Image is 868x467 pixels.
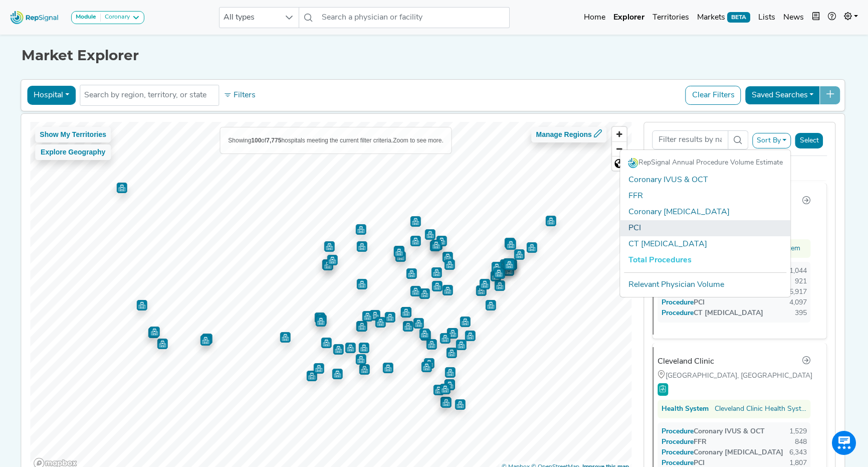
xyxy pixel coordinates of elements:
div: Map marker [495,280,505,291]
a: Go to hospital profile [802,355,811,368]
a: News [779,8,808,28]
div: Map marker [345,343,356,353]
div: Map marker [431,240,442,250]
span: Zoom out [612,142,626,156]
div: Map marker [149,327,160,337]
button: Filters [221,87,258,104]
div: Map marker [505,238,515,248]
div: Map marker [359,343,369,353]
div: Map marker [316,315,327,325]
div: Map marker [455,399,466,410]
a: MarketsBETA [693,8,754,28]
div: Map marker [514,249,525,260]
button: Saved Searches [745,86,820,105]
div: Map marker [357,279,367,289]
div: Map marker [413,318,424,329]
div: Map marker [420,330,431,341]
div: Map marker [441,397,452,408]
div: Map marker [546,216,556,226]
div: Map marker [322,259,333,270]
div: Map marker [440,333,451,344]
div: Map marker [494,268,504,278]
div: [US_STATE], [GEOGRAPHIC_DATA] [658,210,811,221]
input: Search Term [652,130,728,149]
span: This hospital has ongoing trials [658,383,668,396]
div: Map marker [117,183,127,193]
div: Map marker [394,246,404,256]
div: Map marker [504,265,514,276]
a: Mount Sinai Health System [715,243,800,254]
b: 7,775 [266,137,281,144]
button: Intel Book [808,8,824,28]
div: Map marker [460,317,471,327]
div: 6,343 [789,447,807,458]
div: Map marker [506,239,516,250]
div: Map marker [324,241,335,252]
h1: Market Explorer [22,47,846,64]
div: Coronary [101,14,130,22]
span: Procedure [672,438,694,446]
div: Map marker [443,252,453,262]
div: Map marker [447,328,458,339]
div: Map marker [362,311,373,322]
div: [GEOGRAPHIC_DATA], [GEOGRAPHIC_DATA] [658,370,811,381]
div: Map marker [424,358,435,369]
div: Map marker [394,247,404,257]
div: Map marker [315,313,325,323]
div: Map marker [437,236,447,246]
div: Map marker [445,367,456,378]
button: ModuleCoronary [71,11,144,24]
div: Map marker [465,331,476,341]
b: 100 [251,137,261,144]
div: 5,917 [789,287,807,297]
div: Map marker [507,259,517,270]
div: Map marker [504,260,515,270]
div: Map marker [157,339,168,349]
div: Map marker [375,317,386,328]
div: Map marker [359,364,370,375]
div: Map marker [406,268,417,279]
div: Map marker [500,259,511,270]
div: Map marker [445,380,455,390]
a: PCI [620,220,791,236]
button: Clear Filters [686,86,741,105]
a: Relevant Physician Volume [620,277,791,293]
span: All types [220,8,280,28]
div: Map marker [503,258,514,269]
span: Procedure [672,459,694,467]
div: FFR [662,437,707,447]
button: Explore Geography [35,144,111,160]
div: Map marker [495,268,505,279]
div: Map marker [202,334,212,344]
div: Map marker [410,286,421,296]
input: Search a physician or facility [318,7,509,28]
div: Map marker [385,312,395,323]
div: 921 [795,276,807,287]
a: Lists [754,8,779,28]
div: Map marker [357,321,367,332]
div: Map marker [356,354,366,365]
a: Home [580,8,609,28]
a: Territories [648,8,693,28]
button: Zoom in [612,127,626,141]
div: 4,097 [789,297,807,308]
input: Search by region, territory, or state [84,89,214,101]
div: Coronary [MEDICAL_DATA] [662,447,783,458]
div: Map marker [333,344,344,355]
div: Map marker [445,379,455,390]
button: Reset bearing to north [612,156,626,171]
div: Map marker [432,240,443,250]
div: Map marker [492,262,502,272]
div: Map marker [148,328,159,338]
div: Map marker [476,285,487,296]
span: BETA [727,12,750,22]
div: Cleveland Clinic [658,356,714,368]
div: 1,529 [789,426,807,437]
div: Map marker [357,241,367,252]
span: Procedure [672,428,694,435]
div: Map marker [307,371,317,381]
div: PCI [662,297,705,308]
button: Sort By [752,133,791,148]
span: Procedure [672,309,694,317]
div: Map marker [432,281,443,291]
